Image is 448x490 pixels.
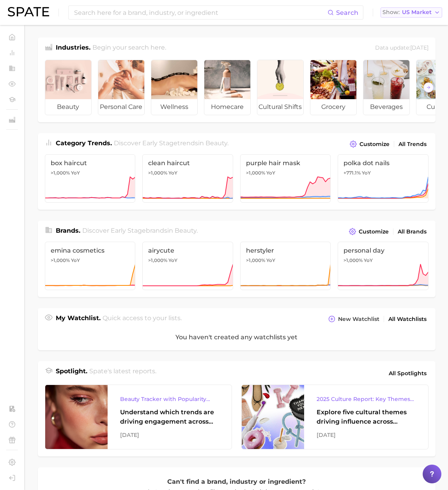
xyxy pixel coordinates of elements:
[51,170,70,176] span: >1,000%
[98,60,145,115] a: personal care
[386,314,429,324] a: All Watchlists
[246,257,265,263] span: >1,000%
[344,170,361,176] span: +771.1%
[326,314,381,324] button: New Watchlist
[240,154,331,203] a: purple hair mask>1,000% YoY
[120,430,219,440] div: [DATE]
[148,170,167,176] span: >1,000%
[246,247,325,254] span: herstyler
[45,385,232,449] a: Beauty Tracker with Popularity IndexUnderstand which trends are driving engagement across platfor...
[205,139,227,147] span: beauty
[381,7,442,18] button: ShowUS Market
[120,408,219,426] div: Understand which trends are driving engagement across platforms in the skin, hair, makeup, and fr...
[338,316,379,323] span: New Watchlist
[387,367,429,380] a: All Spotlights
[71,170,80,176] span: YoY
[6,472,18,484] a: Log out. Currently logged in with e-mail yumi.toki@spate.nyc.
[364,257,373,264] span: YoY
[396,226,429,237] a: All Brands
[56,227,80,234] span: Brands .
[73,6,328,19] input: Search here for a brand, industry, or ingredient
[338,242,429,290] a: personal day>1,000% YoY
[45,242,136,290] a: emina cosmetics>1,000% YoY
[362,170,371,176] span: YoY
[98,99,144,115] span: personal care
[375,43,429,53] div: Data update: [DATE]
[103,314,182,324] h2: Quick access to your lists.
[56,43,90,53] h1: Industries.
[56,367,87,380] h1: Spotlight.
[348,139,391,150] button: Customize
[168,170,177,176] span: YoY
[8,7,49,16] img: SPATE
[147,477,326,487] p: Can't find a brand, industry or ingredient?
[423,82,434,93] button: Scroll Right
[45,60,92,115] a: beauty
[336,9,358,16] span: Search
[148,159,227,167] span: clean haircut
[359,228,389,235] span: Customize
[38,324,436,350] div: You haven't created any watchlists yet
[51,257,70,263] span: >1,000%
[168,257,177,264] span: YoY
[148,247,227,254] span: airycute
[175,227,197,234] span: beauty
[317,394,416,404] div: 2025 Culture Report: Key Themes That Are Shaping Consumer Demand
[338,154,429,203] a: polka dot nails+771.1% YoY
[310,60,357,115] a: grocery
[398,228,427,235] span: All Brands
[266,170,275,176] span: YoY
[71,257,80,264] span: YoY
[45,154,136,203] a: box haircut>1,000% YoY
[398,141,427,148] span: All Trends
[257,60,304,115] a: cultural shifts
[257,99,303,115] span: cultural shifts
[344,257,363,263] span: >1,000%
[151,60,198,115] a: wellness
[382,10,400,14] span: Show
[82,227,198,234] span: Discover Early Stage brands in .
[246,170,265,176] span: >1,000%
[142,242,233,290] a: airycute>1,000% YoY
[363,99,409,115] span: beverages
[51,159,130,167] span: box haircut
[204,60,251,115] a: homecare
[246,159,325,167] span: purple hair mask
[51,247,130,254] span: emina cosmetics
[317,430,416,440] div: [DATE]
[388,316,427,323] span: All Watchlists
[347,226,390,237] button: Customize
[317,408,416,426] div: Explore five cultural themes driving influence across beauty, food, and pop culture.
[397,139,429,150] a: All Trends
[151,99,197,115] span: wellness
[120,394,219,404] div: Beauty Tracker with Popularity Index
[142,154,233,203] a: clean haircut>1,000% YoY
[344,247,423,254] span: personal day
[266,257,275,264] span: YoY
[114,139,228,147] span: Discover Early Stage trends in .
[240,242,331,290] a: herstyler>1,000% YoY
[344,159,423,167] span: polka dot nails
[363,60,410,115] a: beverages
[402,10,432,14] span: US Market
[45,99,91,115] span: beauty
[310,99,356,115] span: grocery
[389,369,427,378] span: All Spotlights
[241,385,429,449] a: 2025 Culture Report: Key Themes That Are Shaping Consumer DemandExplore five cultural themes driv...
[56,139,112,147] span: Category Trends .
[89,367,156,380] h2: Spate's latest reports.
[204,99,250,115] span: homecare
[148,257,167,263] span: >1,000%
[56,314,101,324] h1: My Watchlist.
[359,141,390,148] span: Customize
[92,43,166,53] h2: Begin your search here.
